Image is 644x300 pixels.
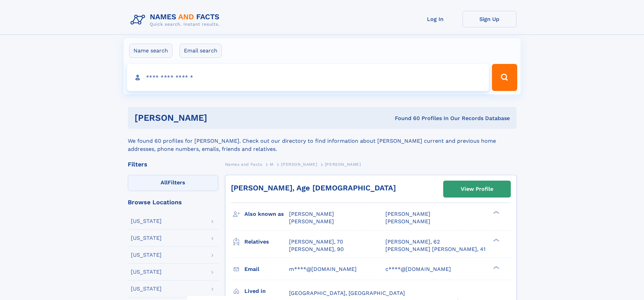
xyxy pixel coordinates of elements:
div: [US_STATE] [131,286,162,292]
div: [US_STATE] [131,269,162,275]
div: ❯ [492,265,500,270]
a: M [270,160,273,168]
span: [PERSON_NAME] [289,218,334,225]
h1: [PERSON_NAME] [135,114,301,122]
a: Log In [408,11,462,27]
div: Found 60 Profiles In Our Records Database [301,115,510,122]
div: ❯ [492,210,500,215]
div: [US_STATE] [131,252,162,258]
a: [PERSON_NAME], 90 [289,246,344,253]
a: [PERSON_NAME] [281,160,317,168]
div: We found 60 profiles for [PERSON_NAME]. Check out our directory to find information about [PERSON... [128,129,517,153]
h3: Also known as [244,208,289,220]
a: [PERSON_NAME], 70 [289,238,343,246]
div: [US_STATE] [131,218,162,224]
div: View Profile [461,181,493,197]
span: [GEOGRAPHIC_DATA], [GEOGRAPHIC_DATA] [289,290,405,296]
span: [PERSON_NAME] [385,211,430,217]
img: Logo Names and Facts [128,11,225,29]
a: Sign Up [462,11,517,27]
a: View Profile [444,181,510,197]
a: Names and Facts [225,160,262,168]
input: search input [127,64,489,91]
span: [PERSON_NAME] [385,218,430,225]
a: [PERSON_NAME] [PERSON_NAME], 41 [385,246,485,253]
div: Browse Locations [128,199,218,205]
button: Search Button [492,64,517,91]
div: [US_STATE] [131,235,162,241]
span: [PERSON_NAME] [281,162,317,167]
a: [PERSON_NAME], Age [DEMOGRAPHIC_DATA] [231,184,396,192]
span: [PERSON_NAME] [325,162,361,167]
div: ❯ [492,238,500,242]
label: Email search [180,44,222,58]
h3: Lived in [244,285,289,297]
h3: Email [244,263,289,275]
span: M [270,162,273,167]
div: Filters [128,161,218,167]
h3: Relatives [244,236,289,248]
a: [PERSON_NAME], 62 [385,238,440,246]
label: Name search [129,44,172,58]
span: All [161,179,168,186]
span: [PERSON_NAME] [289,211,334,217]
label: Filters [128,175,218,191]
